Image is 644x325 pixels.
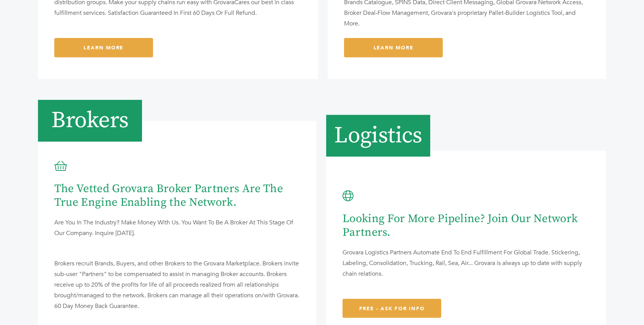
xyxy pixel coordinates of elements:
[344,38,443,57] a: Learn More
[326,115,430,156] span: Logistics Partners
[54,217,300,238] p: Are You In The Industry? Make Money With Us. You Want To Be A Broker At This Stage Of Our Company...
[54,182,300,209] div: The Vetted Grovara Broker Partners Are The True Engine Enabling the Network.
[38,100,142,142] span: Brokers
[343,247,590,279] p: Grovara Logistics Partners Automate End To End Fulfillment For Global Trade. Stickering, Labeling...
[343,212,590,239] div: Looking For More Pipeline? Join Our Network Partners.
[54,38,153,57] a: Learn More
[54,258,300,311] p: Brokers recruit Brands, Buyers, and other Brokers to the Grovara Marketplace. Brokers invite sub-...
[343,299,441,318] a: FREE - Ask For Info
